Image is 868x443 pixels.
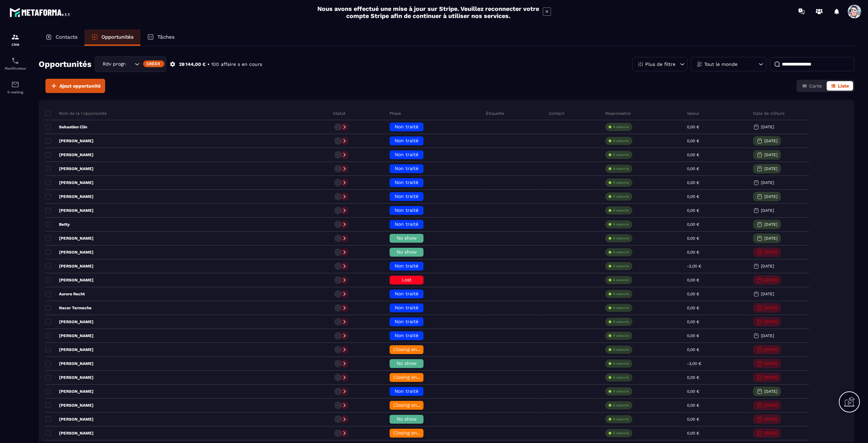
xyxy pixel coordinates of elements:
[9,6,71,18] img: logo
[764,347,777,352] p: [DATE]
[45,389,94,394] p: [PERSON_NAME]
[45,166,94,171] p: [PERSON_NAME]
[687,417,699,422] p: 0,00 €
[84,30,140,46] a: Opportunités
[687,208,699,213] p: 0,00 €
[39,57,92,71] h2: Opportunités
[764,139,777,143] p: [DATE]
[764,417,777,422] p: [DATE]
[39,30,84,46] a: Contacts
[2,67,29,70] p: Planificateur
[211,61,262,68] p: 100 affaire s en cours
[45,124,87,130] p: Sebastien Clin
[613,208,629,213] p: À associe
[764,222,777,227] p: [DATE]
[764,361,777,366] p: [DATE]
[687,264,701,269] p: -2,00 €
[45,180,94,185] p: [PERSON_NAME]
[613,125,629,129] p: À associe
[95,56,166,72] div: Search for option
[704,62,737,67] p: Tout le monde
[45,236,94,241] p: [PERSON_NAME]
[45,111,107,116] p: Nom de la l'opportunité
[101,60,126,68] span: Rdv programmé
[45,430,94,436] p: [PERSON_NAME]
[2,52,29,75] a: schedulerschedulerPlanificateur
[809,83,822,89] span: Carte
[613,264,629,269] p: À associe
[761,333,774,338] p: [DATE]
[11,33,19,41] img: formation
[613,194,629,199] p: À associe
[613,319,629,324] p: À associe
[397,361,417,366] span: No show
[45,361,94,366] p: [PERSON_NAME]
[45,79,105,93] button: Ajout opportunité
[764,389,777,394] p: [DATE]
[395,333,418,338] span: Non traité
[397,249,417,255] span: No show
[613,361,629,366] p: À associe
[613,222,629,227] p: À associe
[613,389,629,394] p: À associe
[45,417,94,422] p: [PERSON_NAME]
[395,193,418,199] span: Non traité
[687,306,699,310] p: 0,00 €
[395,124,418,129] span: Non traité
[208,61,210,68] p: •
[395,180,418,185] span: Non traité
[486,111,504,116] p: Étiquette
[764,319,777,324] p: [DATE]
[395,319,418,324] span: Non traité
[613,347,629,352] p: À associe
[761,264,774,269] p: [DATE]
[613,375,629,380] p: À associe
[687,166,699,171] p: 0,00 €
[395,263,418,269] span: Non traité
[687,139,699,143] p: 0,00 €
[687,375,699,380] p: 0,00 €
[143,60,164,67] div: Créer
[45,250,94,255] p: [PERSON_NAME]
[393,430,432,436] span: Closing en cours
[45,208,94,213] p: [PERSON_NAME]
[687,278,699,282] p: 0,00 €
[605,111,631,116] p: Responsable
[687,292,699,296] p: 0,00 €
[764,278,777,282] p: [DATE]
[613,139,629,143] p: À associe
[613,403,629,408] p: À associe
[45,347,94,352] p: [PERSON_NAME]
[764,431,777,436] p: [DATE]
[390,111,401,116] p: Phase
[140,30,181,46] a: Tâches
[761,125,774,129] p: [DATE]
[2,75,29,99] a: emailemailE-mailing
[687,333,699,338] p: 0,00 €
[45,319,94,325] p: [PERSON_NAME]
[613,278,629,282] p: À associe
[45,277,94,283] p: [PERSON_NAME]
[395,152,418,157] span: Non traité
[687,361,701,366] p: -3,00 €
[687,125,699,129] p: 0,00 €
[613,236,629,241] p: À associe
[687,152,699,157] p: 0,00 €
[613,250,629,255] p: À associe
[45,138,94,144] p: [PERSON_NAME]
[397,235,417,241] span: No show
[761,292,774,296] p: [DATE]
[687,236,699,241] p: 0,00 €
[45,375,94,380] p: [PERSON_NAME]
[45,194,94,199] p: [PERSON_NAME]
[764,236,777,241] p: [DATE]
[179,61,206,68] p: 28 144,00 €
[764,250,777,255] p: [DATE]
[764,194,777,199] p: [DATE]
[45,152,94,158] p: [PERSON_NAME]
[613,306,629,310] p: À associe
[764,306,777,310] p: [DATE]
[333,111,346,116] p: Statut
[11,80,19,89] img: email
[687,403,699,408] p: 0,00 €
